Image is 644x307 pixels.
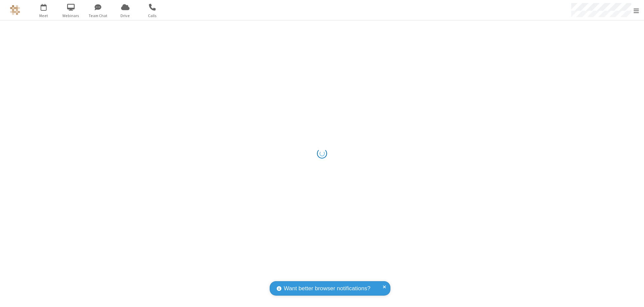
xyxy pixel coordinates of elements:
[86,13,111,19] span: Team Chat
[140,13,165,19] span: Calls
[58,13,84,19] span: Webinars
[10,5,20,15] img: QA Selenium DO NOT DELETE OR CHANGE
[113,13,138,19] span: Drive
[31,13,56,19] span: Meet
[284,284,370,293] span: Want better browser notifications?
